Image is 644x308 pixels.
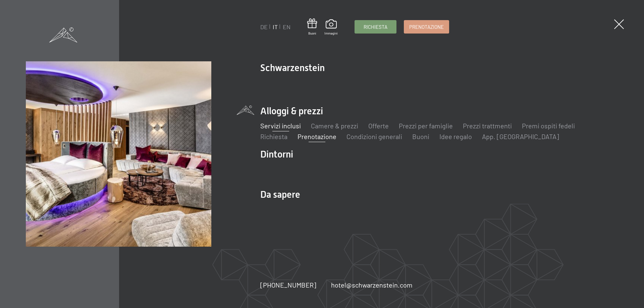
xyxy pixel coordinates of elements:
a: Idee regalo [439,132,472,140]
a: IT [273,23,278,30]
a: Richiesta [355,20,396,33]
span: Richiesta [364,23,387,30]
a: Prenotazione [298,132,336,140]
a: Premi ospiti fedeli [522,122,575,130]
span: Buoni [307,31,317,36]
a: Prezzi per famiglie [399,122,453,130]
a: Offerte [368,122,389,130]
a: Richiesta [260,132,287,140]
span: Immagini [324,31,338,36]
a: EN [283,23,290,30]
span: Prenotazione [409,23,444,30]
a: Buoni [307,18,317,36]
a: [PHONE_NUMBER] [260,280,316,290]
a: Prenotazione [404,20,449,33]
a: Buoni [412,132,429,140]
a: Condizioni generali [346,132,402,140]
a: Immagini [324,19,338,36]
a: Camere & prezzi [311,122,358,130]
a: Prezzi trattmenti [463,122,512,130]
a: hotel@schwarzenstein.com [331,280,413,290]
a: App. [GEOGRAPHIC_DATA] [482,132,559,140]
a: DE [260,23,268,30]
a: Servizi inclusi [260,122,301,130]
span: [PHONE_NUMBER] [260,281,316,289]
